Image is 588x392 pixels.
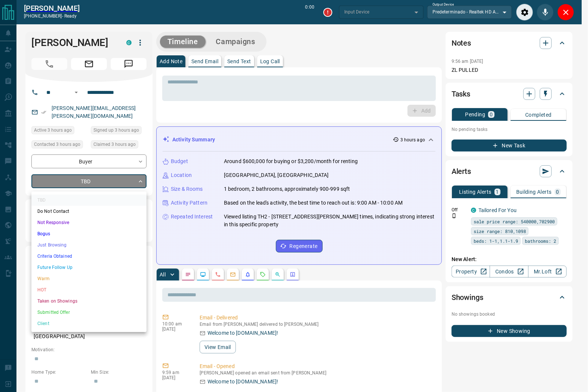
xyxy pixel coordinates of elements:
li: HOT [31,284,147,295]
li: Criteria Obtained [31,251,147,262]
li: Client [31,318,147,329]
li: Warm [31,273,147,284]
li: Future Follow Up [31,262,147,273]
li: Do Not Contact [31,206,147,217]
li: Just Browsing [31,239,147,251]
li: Taken on Showings [31,295,147,307]
li: Not Responsive [31,217,147,228]
li: Submitted Offer [31,307,147,318]
li: Bogus [31,228,147,239]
